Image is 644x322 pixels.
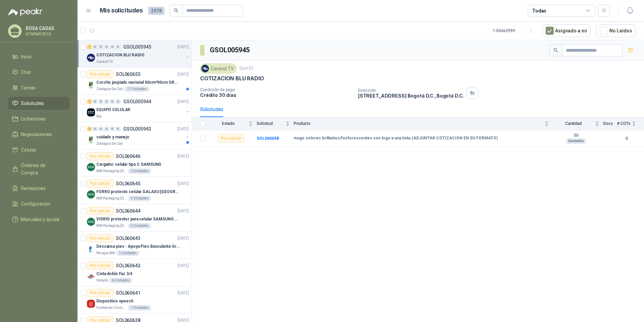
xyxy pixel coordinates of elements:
a: Negociaciones [8,128,69,141]
div: Por cotizar [87,180,113,188]
span: Producto [294,121,543,126]
b: 0 [617,135,636,142]
div: 0 [116,45,121,49]
p: EQUIPO CELULAR [96,107,130,113]
p: SOL060644 [116,209,140,213]
p: Patojito [96,278,108,283]
p: [DATE] [178,99,189,105]
th: Producto [294,117,553,130]
span: Configuración [21,200,51,208]
img: Company Logo [87,54,95,62]
div: Por cotizar [87,70,113,78]
p: VIDRIO protector para celular SAMSUNG GALAXI A16 5G [96,216,180,222]
p: Zoologico De Cali [96,141,123,146]
div: 0 [98,127,103,131]
a: Remisiones [8,182,69,195]
div: Por cotizar [87,152,113,160]
div: 2 Unidades [128,168,151,174]
p: [DATE] [178,290,189,296]
div: Solicitudes [200,106,223,113]
p: SOL060646 [116,154,140,159]
p: STARMICROS [26,32,68,36]
div: 0 [110,45,115,49]
a: Manuales y ayuda [8,213,69,226]
a: Por cotizarSOL060645[DATE] Company LogoFORRO protecto celular GALAXU [GEOGRAPHIC_DATA] A16 5GMM P... [77,177,192,204]
a: 1 0 0 0 0 0 GSOL005945[DATE] Company LogoCOTIZACION BLU RADIOCaracol TV [87,43,190,64]
p: SOL060655 [116,72,140,77]
p: [DATE] [178,181,189,187]
div: 0 [98,45,103,49]
p: Zoologico De Cali [96,86,123,92]
span: Solicitudes [21,100,44,107]
th: Estado [210,117,257,130]
span: # COTs [617,121,631,126]
p: [DATE] [178,44,189,50]
p: SOL060641 [116,291,140,295]
th: Cantidad [553,117,603,130]
div: 0 [93,127,98,131]
div: Unidades [566,138,586,144]
img: Company Logo [87,81,95,89]
img: Logo peakr [8,8,42,16]
span: Remisiones [21,185,46,192]
p: Dirección [358,88,464,93]
a: 1 0 0 0 0 0 GSOL005944[DATE] Company LogoEQUIPO CELULARKia [87,98,190,119]
h3: GSOL005945 [210,45,251,55]
p: MM Packaging [GEOGRAPHIC_DATA] [96,223,127,229]
div: 2 Unidades [128,196,151,201]
th: Docs [603,117,617,130]
span: Negociaciones [21,131,52,138]
span: 2978 [148,7,164,15]
a: Por cotizarSOL060643[DATE] Company LogoDescansa pies - Apoya Pies Basculante Graduable Ergonómico... [77,232,192,259]
span: Estado [210,121,247,126]
span: Inicio [21,53,32,60]
p: ROSA CASAS [26,26,68,31]
p: MM Packaging [GEOGRAPHIC_DATA] [96,196,127,201]
img: Company Logo [87,300,95,308]
div: Por cotizar [218,134,244,142]
div: Por cotizar [87,234,113,242]
p: Cargador celular tipo C SAMSUNG [96,161,161,168]
img: Company Logo [87,163,95,171]
img: Company Logo [201,65,209,72]
div: 0 [116,127,121,131]
div: 1 [87,45,92,49]
div: 0 [110,99,115,104]
span: search [553,48,558,53]
div: 0 [93,45,98,49]
span: Solicitud [257,121,284,126]
th: Solicitud [257,117,294,130]
p: Corcho jaspiado nacional 60cm*90cm GROSOR 8MM [96,79,180,86]
button: Asignado a mi [542,24,591,37]
p: [DATE] [178,71,189,78]
p: [STREET_ADDRESS] Bogotá D.C. , Bogotá D.C. [358,93,464,99]
a: Chat [8,66,69,79]
img: Company Logo [87,136,95,144]
p: Crédito 30 días [200,92,353,98]
p: Cinta doble Faz 3/4 [96,271,132,277]
div: 11 Unidades [124,86,150,92]
p: COTIZACION BLU RADIO [96,52,144,58]
span: Chat [21,69,31,76]
div: 1 - 50 de 2999 [493,25,537,36]
div: 2 [87,127,92,131]
a: Configuración [8,197,69,210]
a: Cotizar [8,143,69,156]
a: Por cotizarSOL060646[DATE] Company LogoCargador celular tipo C SAMSUNGMM Packaging [GEOGRAPHIC_DA... [77,150,192,177]
p: Dispositivo speech [96,298,133,304]
p: [DATE] [178,208,189,214]
p: SOL060645 [116,181,140,186]
img: Company Logo [87,190,95,198]
p: [DATE] [178,263,189,269]
span: Órdenes de Compra [21,162,63,177]
p: [DATE] [178,153,189,160]
div: 1 [87,99,92,104]
span: Licitaciones [21,115,46,123]
div: Por cotizar [87,262,113,270]
p: SOL060642 [116,263,140,268]
a: Por cotizarSOL060644[DATE] Company LogoVIDRIO protector para celular SAMSUNG GALAXI A16 5GMM Pack... [77,204,192,232]
a: Tareas [8,81,69,94]
a: Por cotizarSOL060642[DATE] Company LogoCinta doble Faz 3/4Patojito6 Unidades [77,259,192,286]
span: Manuales y ayuda [21,216,59,223]
a: Por cotizarSOL060641[DATE] Company LogoDispositivo speechFundación Clínica Shaio1 Unidades [77,286,192,314]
